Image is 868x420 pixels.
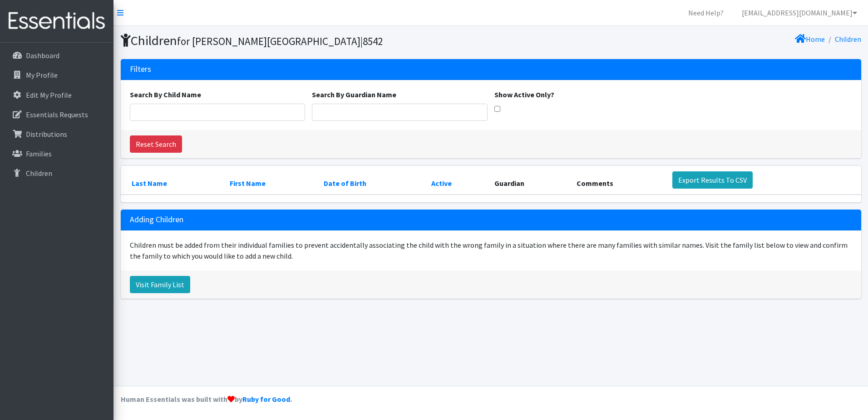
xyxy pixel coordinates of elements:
p: Edit My Profile [26,90,72,100]
th: Comments [571,165,667,195]
h3: Adding Children [130,215,183,225]
label: Show Active Only? [494,89,554,100]
p: Essentials Requests [26,110,88,119]
label: Search By Child Name [130,89,201,100]
a: Active [431,179,452,188]
p: Children [26,169,52,178]
p: Distributions [26,130,67,139]
a: Need Help? [681,4,731,22]
small: for [PERSON_NAME][GEOGRAPHIC_DATA]|8542 [177,35,383,48]
a: Essentials Requests [4,105,110,124]
a: Edit My Profile [4,86,110,104]
strong: Human Essentials was built with by . [121,395,292,404]
a: [EMAIL_ADDRESS][DOMAIN_NAME] [735,4,864,22]
p: Families [26,149,52,158]
img: HumanEssentials [4,6,110,36]
a: Home [795,35,825,44]
a: Last Name [132,179,167,188]
h1: Children [121,33,488,49]
a: Families [4,145,110,163]
h3: Filters [130,65,151,74]
a: Dashboard [4,46,110,65]
a: Export Results To CSV [672,171,753,189]
a: Visit Family List [130,276,190,293]
label: Search By Guardian Name [312,89,396,100]
a: Children [835,35,861,44]
a: Reset Search [130,135,182,153]
div: Children must be added from their individual families to prevent accidentally associating the chi... [121,230,861,270]
a: My Profile [4,66,110,84]
a: Children [4,164,110,182]
a: Date of Birth [324,179,366,188]
a: Ruby for Good [242,395,290,404]
a: First Name [230,179,266,188]
p: My Profile [26,70,58,80]
a: Distributions [4,125,110,143]
th: Guardian [489,165,571,195]
p: Dashboard [26,51,59,60]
